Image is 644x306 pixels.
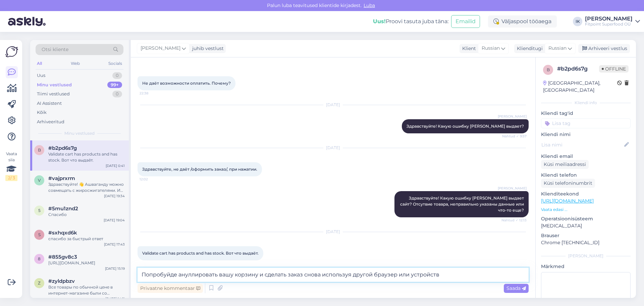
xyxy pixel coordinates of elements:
[501,134,527,139] span: Nähtud ✓ 9:57
[141,45,180,52] span: [PERSON_NAME]
[104,193,125,199] div: [DATE] 19:34
[112,91,122,97] div: 0
[541,190,631,198] p: Klienditeekond
[541,110,631,117] p: Kliendi tag'id
[37,72,45,79] div: Uus
[557,65,599,73] div: # b2pd6s7g
[38,147,41,152] span: b
[541,172,631,179] p: Kliendi telefon
[5,45,18,58] img: Askly Logo
[506,285,526,291] span: Saada
[37,100,62,107] div: AI Assistent
[541,141,623,148] input: Lisa nimi
[190,45,224,52] div: juhib vestlust
[48,181,125,193] div: Здравствуйте! 👋 Ашваганду можно совмещать с жиросжигателями. Из наиболее популярных и безопасных ...
[541,153,631,160] p: Kliendi email
[585,16,640,27] a: [PERSON_NAME]Fitpoint Superfood OÜ
[541,215,631,222] p: Operatsioonisüsteem
[501,218,527,223] span: Nähtud ✓ 12:13
[140,177,165,182] span: 12:02
[37,119,64,125] div: Arhiveeritud
[138,229,529,235] div: [DATE]
[138,268,529,282] textarea: Попробуйде ануллировать вашу корзину и сделать заказ снова используя другой браузер или устройст
[38,178,41,183] span: v
[543,80,617,94] div: [GEOGRAPHIC_DATA], [GEOGRAPHIC_DATA]
[541,118,631,128] input: Lisa tag
[37,91,70,97] div: Tiimi vestlused
[585,21,633,27] div: Fitpoint Superfood OÜ
[373,18,386,25] b: Uus!
[107,82,122,88] div: 99+
[112,72,122,79] div: 0
[42,46,68,53] span: Otsi kliente
[573,17,582,26] div: IK
[541,263,631,270] p: Märkmed
[142,167,257,172] span: Здравствуйте, не даёт /оформить заказ/, при нажатии.
[541,179,595,188] div: Küsi telefoninumbrit
[373,17,448,26] div: Proovi tasuta juba täna:
[5,151,17,181] div: Vaata siia
[106,163,125,168] div: [DATE] 0:41
[514,45,543,52] div: Klienditugi
[138,284,203,293] div: Privaatne kommentaar
[138,145,529,151] div: [DATE]
[498,186,527,191] span: [PERSON_NAME]
[48,206,78,212] span: #5mu1znd2
[37,82,72,88] div: Minu vestlused
[138,102,529,108] div: [DATE]
[48,212,125,218] div: Спасибо
[140,91,165,96] span: 22:38
[547,67,550,72] span: b
[541,100,631,106] div: Kliendi info
[38,256,41,261] span: 8
[48,151,125,163] div: Validate cart has products and has stock. Вот что выдаёт.
[142,81,231,86] span: Не даёт возможности оплатить. Почему?
[48,260,125,266] div: [URL][DOMAIN_NAME]
[362,2,377,8] span: Luba
[407,124,524,129] span: Здравствуйте! Какую ошибку [PERSON_NAME] выдает?
[541,253,631,259] div: [PERSON_NAME]
[541,207,631,213] p: Vaata edasi ...
[541,239,631,246] p: Chrome [TECHNICAL_ID]
[599,65,629,73] span: Offline
[400,195,525,213] span: Здравствуйте! Какую ошибку [PERSON_NAME] выдает сайт? Отсутвие товара, неправильно указаны данные...
[104,242,125,247] div: [DATE] 17:43
[498,114,527,119] span: [PERSON_NAME]
[64,130,95,136] span: Minu vestlused
[541,198,594,204] a: [URL][DOMAIN_NAME]
[48,284,125,296] div: Все товары по обычной цене в интернет-магазине были со скидкой 15%
[451,15,480,28] button: Emailid
[585,16,633,21] div: [PERSON_NAME]
[36,59,43,68] div: All
[48,278,75,284] span: #zyldpbzv
[48,230,77,236] span: #sxhqxd6k
[105,266,125,271] div: [DATE] 15:19
[482,45,500,52] span: Russian
[541,160,589,169] div: Küsi meiliaadressi
[460,45,476,52] div: Klient
[578,44,630,53] div: Arhiveeri vestlus
[107,59,123,68] div: Socials
[541,131,631,138] p: Kliendi nimi
[105,296,125,301] div: [DATE] 14:11
[140,261,165,266] span: 0:41
[48,175,75,181] span: #vajprxrm
[38,208,41,213] span: 5
[541,232,631,239] p: Brauser
[488,15,557,28] div: Väljaspool tööaega
[69,59,81,68] div: Web
[5,175,17,181] div: 2 / 3
[38,232,41,237] span: s
[48,145,77,151] span: #b2pd6s7g
[48,254,77,260] span: #855gv8c3
[541,222,631,229] p: [MEDICAL_DATA]
[142,251,259,256] span: Validate cart has products and has stock. Вот что выдаёт.
[37,109,47,116] div: Kõik
[48,236,125,242] div: спасибо за быстрый ответ
[38,280,41,286] span: z
[548,45,567,52] span: Russian
[104,218,125,223] div: [DATE] 19:04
